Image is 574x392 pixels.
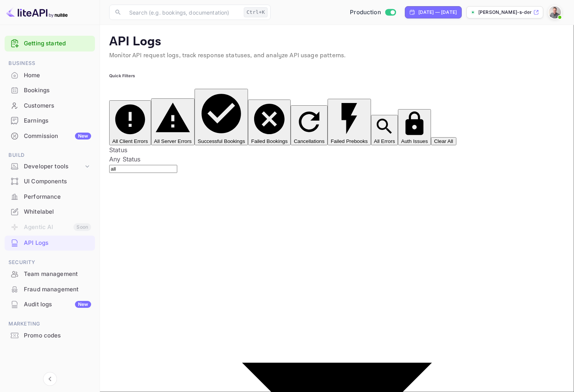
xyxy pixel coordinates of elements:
div: New [75,133,91,140]
div: Earnings [24,116,91,125]
div: Performance [24,193,91,201]
a: Getting started [24,39,91,48]
span: Build [5,151,95,159]
input: Search (e.g. bookings, documentation) [125,5,241,20]
div: API Logs [24,239,91,247]
a: Promo codes [5,328,95,342]
label: Status [109,146,127,154]
a: UI Components [5,174,95,188]
p: Monitor API request logs, track response statuses, and analyze API usage patterns. [109,51,565,60]
h6: Quick Filters [109,73,565,79]
div: Customers [5,98,95,113]
button: Collapse navigation [43,372,57,386]
div: Switch to Sandbox mode [347,8,399,17]
div: Team management [24,270,91,279]
div: Developer tools [5,160,95,173]
div: Promo codes [5,328,95,343]
div: Performance [5,189,95,204]
div: [DATE] — [DATE] [418,9,457,16]
div: Fraud management [5,282,95,297]
div: Bookings [5,83,95,98]
button: Failed Prebooks [328,99,371,145]
a: CommissionNew [5,129,95,143]
div: Promo codes [24,331,91,340]
div: Developer tools [24,162,83,171]
a: Home [5,68,95,82]
button: Failed Bookings [248,100,291,145]
a: Whitelabel [5,204,95,219]
div: API Logs [5,236,95,251]
a: Bookings [5,83,95,97]
div: Earnings [5,113,95,128]
img: Mikael Söderberg [549,6,561,18]
div: UI Components [24,177,91,186]
p: [PERSON_NAME]-s-derberg-xwcte... [478,9,532,16]
div: Whitelabel [24,208,91,216]
div: UI Components [5,174,95,189]
div: Bookings [24,86,91,95]
a: Customers [5,98,95,113]
div: Whitelabel [5,204,95,219]
button: Cancellations [291,105,328,145]
p: API Logs [109,34,565,50]
div: New [75,301,91,308]
span: Production [350,8,381,17]
div: Audit logsNew [5,297,95,312]
div: CommissionNew [5,129,95,144]
div: Commission [24,132,91,141]
a: Fraud management [5,282,95,296]
a: API Logs [5,236,95,250]
div: Home [5,68,95,83]
span: Marketing [5,320,95,328]
button: Clear All [431,137,456,145]
div: Any Status [109,154,565,164]
button: Successful Bookings [195,89,248,145]
span: Business [5,59,95,68]
a: Performance [5,189,95,204]
div: Ctrl+K [244,7,268,17]
a: Team management [5,267,95,281]
span: Security [5,258,95,267]
button: All Errors [371,115,398,145]
a: Audit logsNew [5,297,95,311]
div: Home [24,71,91,80]
div: Getting started [5,36,95,51]
div: Fraud management [24,285,91,294]
div: Audit logs [24,300,91,309]
button: Auth Issues [398,109,431,145]
img: LiteAPI logo [6,6,68,18]
div: Team management [5,267,95,282]
a: Earnings [5,113,95,128]
div: Customers [24,101,91,110]
button: All Server Errors [151,98,195,145]
button: All Client Errors [109,100,151,145]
